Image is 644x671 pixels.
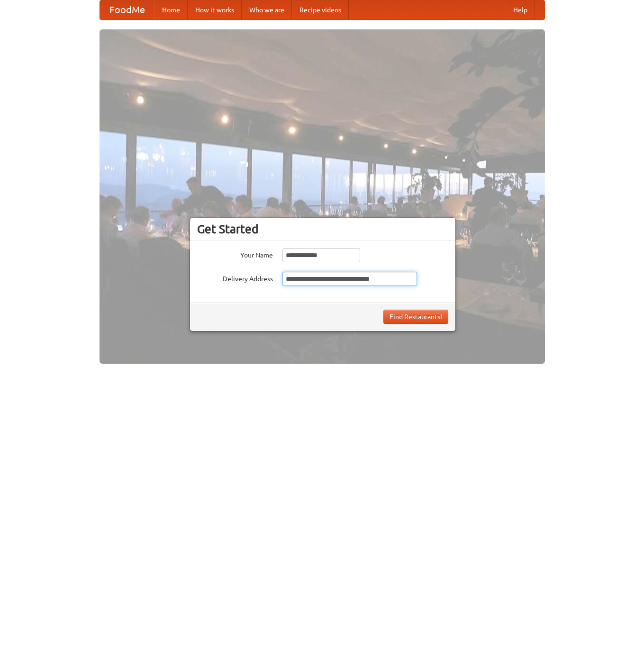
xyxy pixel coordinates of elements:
a: How it works [188,0,242,19]
h3: Get Started [197,222,448,236]
a: FoodMe [100,0,154,19]
a: Recipe videos [292,0,349,19]
a: Home [154,0,188,19]
label: Delivery Address [197,272,273,284]
button: Find Restaurants! [383,310,448,324]
a: Help [506,0,535,19]
label: Your Name [197,248,273,260]
a: Who we are [242,0,292,19]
